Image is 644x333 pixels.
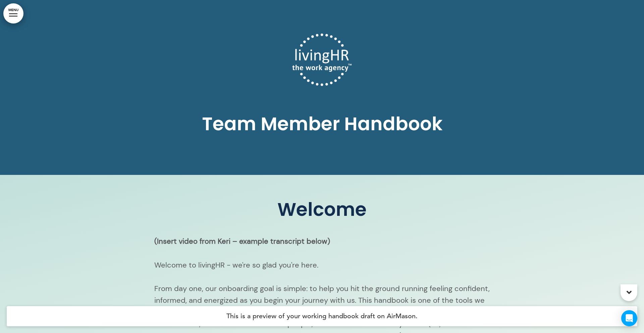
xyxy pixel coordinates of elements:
p: Welcome to livingHR - we're so glad you're here. [154,259,490,271]
span: Team Member Handbook [202,111,442,137]
div: Open Intercom Messenger [621,310,637,326]
h1: Welcome [154,200,490,219]
a: MENU [3,3,23,23]
h4: This is a preview of your working handbook draft on AirMason. [7,306,637,326]
img: 1758306311870-wa.png [286,25,358,94]
strong: (Insert video from Keri – example transcript below) [154,236,330,246]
